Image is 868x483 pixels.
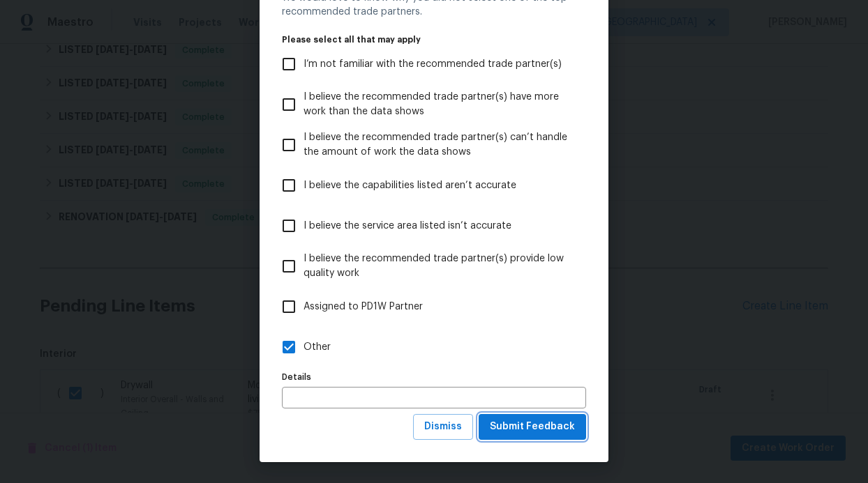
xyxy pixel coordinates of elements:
[282,36,586,44] legend: Please select all that may apply
[304,57,562,72] span: I’m not familiar with the recommended trade partner(s)
[304,300,423,314] span: Assigned to PD1W Partner
[413,414,473,440] button: Dismiss
[304,130,575,160] span: I believe the recommended trade partner(s) can’t handle the amount of work the data shows
[304,219,511,233] span: I believe the service area listed isn’t accurate
[304,178,516,193] span: I believe the capabilities listed aren’t accurate
[304,252,575,281] span: I believe the recommended trade partner(s) provide low quality work
[282,373,586,381] label: Details
[424,418,462,436] span: Dismiss
[304,90,575,119] span: I believe the recommended trade partner(s) have more work than the data shows
[479,414,586,440] button: Submit Feedback
[304,340,331,355] span: Other
[490,418,575,436] span: Submit Feedback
